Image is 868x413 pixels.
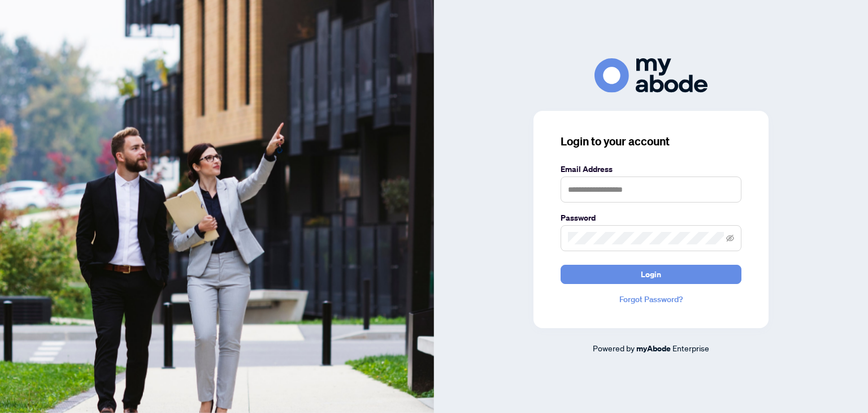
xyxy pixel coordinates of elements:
span: Enterprise [672,343,709,353]
img: ma-logo [594,58,708,93]
label: Email Address [561,163,741,175]
h3: Login to your account [561,134,741,149]
span: Login [641,265,661,283]
span: eye-invisible [726,234,734,242]
span: Powered by [593,343,635,353]
a: Forgot Password? [561,293,741,306]
a: myAbode [636,342,671,355]
button: Login [561,265,741,284]
label: Password [561,212,741,224]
